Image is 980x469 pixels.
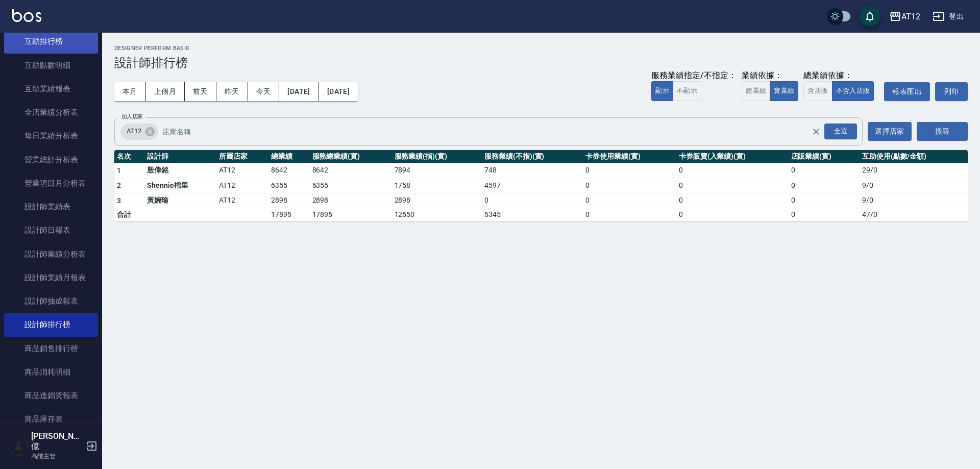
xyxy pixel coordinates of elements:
th: 服務總業績(實) [310,150,392,163]
a: 營業項目月分析表 [4,171,98,195]
img: Person [8,436,29,456]
div: 總業績依據： [803,70,879,81]
button: 報表匯出 [884,82,930,101]
a: 商品庫存表 [4,407,98,431]
a: 互助業績報表 [4,77,98,101]
label: 加入店家 [121,113,143,120]
td: 2898 [310,193,392,208]
button: 選擇店家 [868,122,912,141]
a: 設計師業績月報表 [4,266,98,289]
th: 卡券使用業績(實) [583,150,676,163]
table: a dense table [114,150,968,222]
h5: [PERSON_NAME]億 [31,431,83,452]
span: 1 [117,166,121,175]
span: 2 [117,181,121,189]
td: 29 / 0 [860,163,968,178]
td: 0 [583,208,676,221]
th: 設計師 [144,150,216,163]
th: 服務業績(指)(實) [392,150,482,163]
a: 設計師業績表 [4,195,98,218]
td: 8642 [310,163,392,178]
td: 5345 [482,208,583,221]
td: 12550 [392,208,482,221]
button: Open [822,121,859,141]
a: 商品進銷貨報表 [4,384,98,407]
td: 4597 [482,178,583,193]
a: 設計師抽成報表 [4,289,98,313]
td: Shennie樰里 [144,178,216,193]
div: AT12 [120,124,158,140]
td: AT12 [216,178,268,193]
button: [DATE] [279,82,318,101]
td: 殷偉銘 [144,163,216,178]
td: 0 [676,163,789,178]
td: 0 [789,193,860,208]
td: 0 [583,193,676,208]
button: save [860,6,880,27]
th: 總業績 [268,150,310,163]
button: 不顯示 [673,81,701,101]
td: 0 [482,193,583,208]
td: 0 [583,163,676,178]
th: 所屬店家 [216,150,268,163]
td: 0 [676,178,789,193]
td: 6355 [268,178,310,193]
td: 0 [583,178,676,193]
div: AT12 [901,10,920,23]
button: 不含入店販 [832,81,874,101]
a: 商品銷售排行榜 [4,337,98,360]
td: 0 [676,193,789,208]
a: 商品消耗明細 [4,360,98,384]
td: 47 / 0 [860,208,968,221]
td: 0 [789,178,860,193]
div: 服務業績指定/不指定： [651,70,737,81]
th: 店販業績(實) [789,150,860,163]
td: 6355 [310,178,392,193]
button: 昨天 [216,82,248,101]
td: 2898 [268,193,310,208]
button: 實業績 [770,81,798,101]
th: 名次 [114,150,144,163]
a: 設計師日報表 [4,218,98,242]
a: 互助排行榜 [4,30,98,53]
span: 3 [117,196,121,205]
span: AT12 [120,126,148,136]
button: Clear [809,125,823,139]
td: 9 / 0 [860,178,968,193]
a: 設計師業績分析表 [4,242,98,266]
button: 上個月 [146,82,185,101]
p: 高階主管 [31,452,83,461]
button: 顯示 [651,81,673,101]
div: 業績依據： [742,70,798,81]
button: 今天 [248,82,280,101]
td: 8642 [268,163,310,178]
a: 每日業績分析表 [4,124,98,147]
button: 前天 [185,82,216,101]
td: 黃婉瑜 [144,193,216,208]
td: 0 [789,163,860,178]
td: 7894 [392,163,482,178]
h3: 設計師排行榜 [114,56,968,70]
a: 互助點數明細 [4,54,98,77]
div: 全選 [824,124,857,139]
button: AT12 [885,6,924,27]
a: 營業統計分析表 [4,148,98,171]
td: 9 / 0 [860,193,968,208]
button: 列印 [935,82,968,101]
td: 0 [676,208,789,221]
th: 卡券販賣(入業績)(實) [676,150,789,163]
td: 合計 [114,208,144,221]
td: 748 [482,163,583,178]
input: 店家名稱 [160,122,829,140]
th: 互助使用(點數/金額) [860,150,968,163]
img: Logo [12,9,41,22]
button: 含店販 [803,81,832,101]
button: [DATE] [319,82,358,101]
button: 搜尋 [917,122,968,141]
td: 2898 [392,193,482,208]
td: 0 [789,208,860,221]
th: 服務業績(不指)(實) [482,150,583,163]
a: 設計師排行榜 [4,313,98,336]
td: 17895 [268,208,310,221]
